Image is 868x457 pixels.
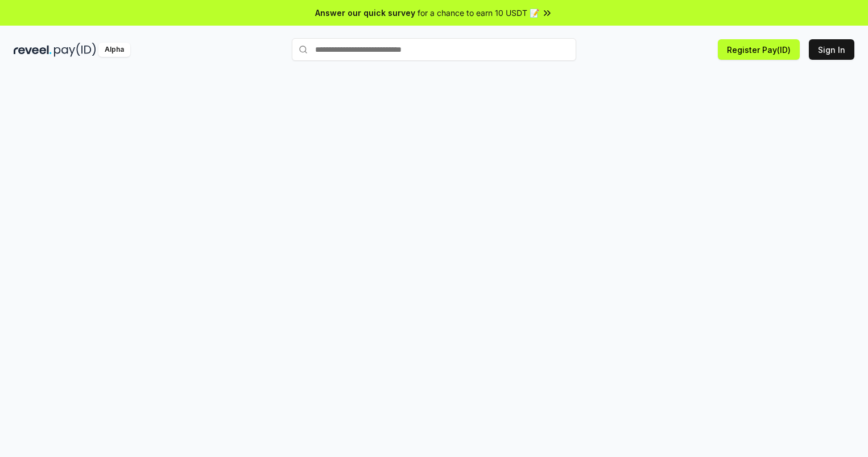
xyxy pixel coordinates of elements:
[809,39,854,60] button: Sign In
[718,39,800,60] button: Register Pay(ID)
[54,43,96,57] img: pay_id
[98,43,130,57] div: Alpha
[14,43,52,57] img: reveel_dark
[418,7,539,19] span: for a chance to earn 10 USDT 📝
[315,7,415,19] span: Answer our quick survey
